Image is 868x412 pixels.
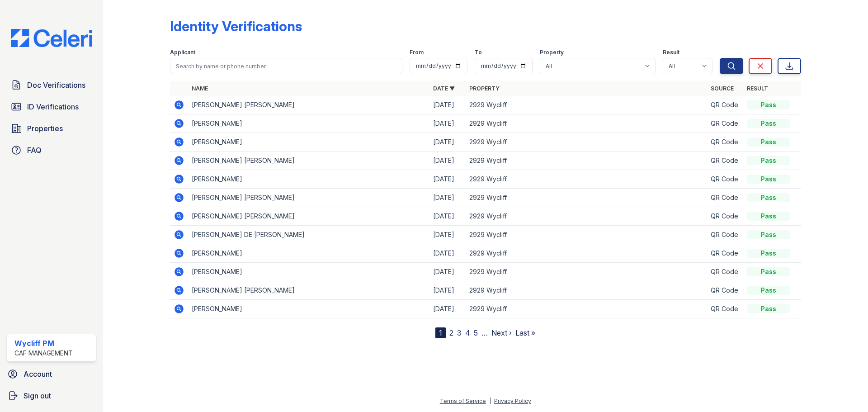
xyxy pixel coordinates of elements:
[707,207,743,226] td: QR Code
[188,114,429,133] td: [PERSON_NAME]
[429,244,466,263] td: [DATE]
[429,96,466,114] td: [DATE]
[707,244,743,263] td: QR Code
[435,327,446,338] div: 1
[707,152,743,170] td: QR Code
[27,80,85,90] span: Doc Verifications
[466,207,707,226] td: 2929 Wycliff
[466,114,707,133] td: 2929 Wycliff
[466,133,707,152] td: 2929 Wycliff
[491,328,512,337] a: Next ›
[14,349,73,358] div: CAF Management
[192,85,208,92] a: Name
[466,226,707,244] td: 2929 Wycliff
[429,152,466,170] td: [DATE]
[711,85,734,92] a: Source
[433,85,455,92] a: Date ▼
[429,114,466,133] td: [DATE]
[7,98,96,116] a: ID Verifications
[481,327,488,338] span: …
[747,175,790,184] div: Pass
[465,328,470,337] a: 4
[707,133,743,152] td: QR Code
[707,263,743,281] td: QR Code
[429,207,466,226] td: [DATE]
[466,244,707,263] td: 2929 Wycliff
[188,263,429,281] td: [PERSON_NAME]
[494,398,531,404] a: Privacy Policy
[7,119,96,137] a: Properties
[707,96,743,114] td: QR Code
[27,101,79,112] span: ID Verifications
[515,328,535,337] a: Last »
[747,119,790,128] div: Pass
[24,369,52,379] span: Account
[747,100,790,109] div: Pass
[707,189,743,207] td: QR Code
[170,49,195,56] label: Applicant
[429,189,466,207] td: [DATE]
[188,133,429,152] td: [PERSON_NAME]
[14,338,73,349] div: Wycliff PM
[4,365,99,383] a: Account
[747,156,790,165] div: Pass
[188,207,429,226] td: [PERSON_NAME] [PERSON_NAME]
[188,244,429,263] td: [PERSON_NAME]
[429,300,466,318] td: [DATE]
[747,249,790,258] div: Pass
[466,300,707,318] td: 2929 Wycliff
[466,189,707,207] td: 2929 Wycliff
[429,170,466,189] td: [DATE]
[24,390,51,401] span: Sign out
[747,137,790,147] div: Pass
[449,328,453,337] a: 2
[707,226,743,244] td: QR Code
[466,96,707,114] td: 2929 Wycliff
[410,49,424,56] label: From
[540,49,564,56] label: Property
[170,58,402,74] input: Search by name or phone number
[489,398,491,404] div: |
[7,76,96,94] a: Doc Verifications
[707,170,743,189] td: QR Code
[747,85,768,92] a: Result
[27,123,63,134] span: Properties
[747,212,790,221] div: Pass
[466,170,707,189] td: 2929 Wycliff
[707,281,743,300] td: QR Code
[707,114,743,133] td: QR Code
[747,267,790,276] div: Pass
[663,49,679,56] label: Result
[188,281,429,300] td: [PERSON_NAME] [PERSON_NAME]
[4,29,99,47] img: CE_Logo_Blue-a8612792a0a2168367f1c8372b55b34899dd931a85d93a1a3d3e32e68fde9ad4.png
[7,141,96,159] a: FAQ
[475,49,482,56] label: To
[429,133,466,152] td: [DATE]
[170,18,302,34] div: Identity Verifications
[440,398,486,404] a: Terms of Service
[188,152,429,170] td: [PERSON_NAME] [PERSON_NAME]
[466,152,707,170] td: 2929 Wycliff
[188,300,429,318] td: [PERSON_NAME]
[188,170,429,189] td: [PERSON_NAME]
[4,387,99,405] a: Sign out
[474,328,478,337] a: 5
[429,226,466,244] td: [DATE]
[469,85,500,92] a: Property
[429,263,466,281] td: [DATE]
[747,193,790,202] div: Pass
[747,286,790,295] div: Pass
[466,281,707,300] td: 2929 Wycliff
[707,300,743,318] td: QR Code
[188,189,429,207] td: [PERSON_NAME] [PERSON_NAME]
[27,145,42,156] span: FAQ
[457,328,462,337] a: 3
[747,230,790,239] div: Pass
[466,263,707,281] td: 2929 Wycliff
[747,304,790,313] div: Pass
[188,226,429,244] td: [PERSON_NAME] DE [PERSON_NAME]
[188,96,429,114] td: [PERSON_NAME] [PERSON_NAME]
[429,281,466,300] td: [DATE]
